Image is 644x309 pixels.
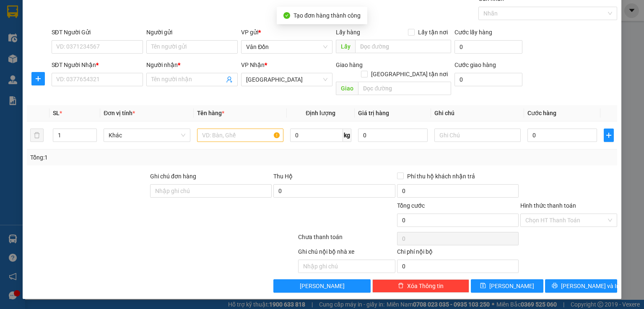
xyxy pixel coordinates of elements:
[30,153,249,162] div: Tổng: 1
[197,110,224,116] span: Tên hàng
[604,129,614,142] button: plus
[489,281,534,291] span: [PERSON_NAME]
[298,247,395,260] div: Ghi chú nội bộ nhà xe
[404,172,478,181] span: Phí thu hộ khách nhận trả
[52,28,143,37] div: SĐT Người Gửi
[109,129,185,142] span: Khác
[355,40,451,53] input: Dọc đường
[398,283,404,289] span: delete
[150,173,196,180] label: Ghi chú đơn hàng
[146,28,238,37] div: Người gửi
[298,260,395,273] input: Nhập ghi chú
[241,62,265,68] span: VP Nhận
[431,105,524,121] th: Ghi chú
[283,12,290,19] span: check-circle
[358,82,451,95] input: Dọc đường
[273,279,370,293] button: [PERSON_NAME]
[527,110,556,116] span: Cước hàng
[358,110,389,116] span: Giá trị hàng
[397,202,425,209] span: Tổng cước
[150,184,272,198] input: Ghi chú đơn hàng
[53,110,60,116] span: SL
[336,62,363,68] span: Giao hàng
[454,73,522,86] input: Cước giao hàng
[104,110,135,116] span: Đơn vị tính
[520,202,576,209] label: Hình thức thanh toán
[300,281,345,291] span: [PERSON_NAME]
[30,129,44,142] button: delete
[336,82,358,95] span: Giao
[336,40,355,53] span: Lấy
[415,28,451,37] span: Lấy tận nơi
[246,73,327,86] span: Hà Nội
[471,279,543,293] button: save[PERSON_NAME]
[454,29,492,36] label: Cước lấy hàng
[454,62,496,68] label: Cước giao hàng
[197,129,283,142] input: VD: Bàn, Ghế
[52,60,143,70] div: SĐT Người Nhận
[336,29,360,36] span: Lấy hàng
[246,41,327,53] span: Vân Đồn
[480,283,486,289] span: save
[31,72,45,85] button: plus
[226,76,233,83] span: user-add
[368,70,451,79] span: [GEOGRAPHIC_DATA] tận nơi
[372,279,469,293] button: deleteXóa Thông tin
[273,173,293,180] span: Thu Hộ
[545,279,618,293] button: printer[PERSON_NAME] và In
[397,247,519,260] div: Chi phí nội bộ
[604,132,613,139] span: plus
[358,129,428,142] input: 0
[241,28,332,37] div: VP gửi
[552,283,558,289] span: printer
[297,232,396,247] div: Chưa thanh toán
[146,60,238,70] div: Người nhận
[561,281,620,291] span: [PERSON_NAME] và In
[306,110,335,116] span: Định lượng
[343,129,351,142] span: kg
[434,129,521,142] input: Ghi Chú
[454,40,522,54] input: Cước lấy hàng
[293,12,361,19] span: Tạo đơn hàng thành công
[32,75,44,82] span: plus
[407,281,444,291] span: Xóa Thông tin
